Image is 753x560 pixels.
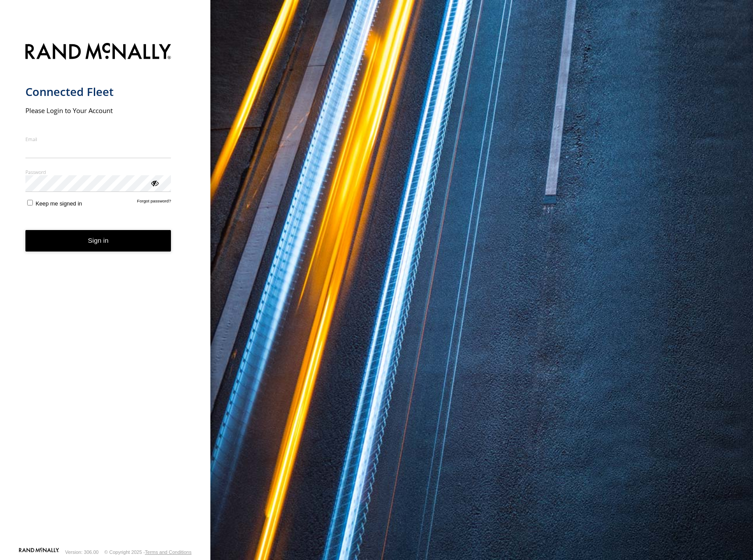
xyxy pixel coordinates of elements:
[25,38,185,547] form: main
[25,85,171,99] h1: Connected Fleet
[145,549,192,555] a: Terms and Conditions
[25,41,171,64] img: Rand McNally
[25,106,171,115] h2: Please Login to Your Account
[137,198,171,207] a: Forgot password?
[19,548,59,556] a: Visit our Website
[25,136,171,142] label: Email
[65,549,99,555] div: Version: 306.00
[104,549,192,555] div: © Copyright 2025 -
[25,169,171,175] label: Password
[27,200,33,206] input: Keep me signed in
[25,230,171,252] button: Sign in
[36,200,82,207] span: Keep me signed in
[150,178,159,187] div: ViewPassword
